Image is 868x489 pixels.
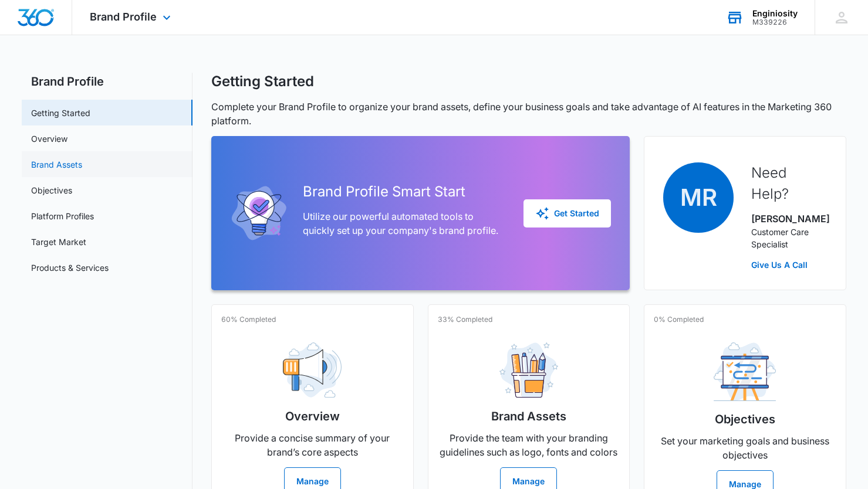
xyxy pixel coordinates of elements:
div: account name [752,9,798,18]
h1: Getting Started [211,73,314,90]
p: Customer Care Specialist [751,226,827,250]
h2: Overview [285,407,340,425]
a: Objectives [31,184,72,196]
a: Products & Services [31,262,109,274]
div: account id [752,18,798,26]
a: Getting Started [31,107,90,119]
h2: Need Help? [751,162,827,205]
p: Provide a concise summary of your brand’s core aspects [221,431,404,459]
p: Utilize our powerful automated tools to quickly set up your company's brand profile. [303,209,505,237]
p: Set your marketing goals and business objectives [654,434,836,462]
a: Brand Assets [31,158,82,171]
p: Complete your Brand Profile to organize your brand assets, define your business goals and take ad... [211,100,846,128]
p: [PERSON_NAME] [751,212,827,226]
h2: Brand Profile Smart Start [303,181,505,202]
a: Target Market [31,236,86,248]
h2: Objectives [715,410,775,428]
button: Get Started [523,199,611,227]
span: Brand Profile [90,11,157,23]
div: Get Started [535,206,599,220]
p: Provide the team with your branding guidelines such as logo, fonts and colors [438,431,620,459]
a: Overview [31,133,67,145]
h2: Brand Assets [491,407,566,425]
p: 33% Completed [438,314,492,325]
a: Give Us A Call [751,259,827,271]
a: Platform Profiles [31,210,94,222]
p: 60% Completed [221,314,276,325]
p: 0% Completed [654,314,704,325]
h2: Brand Profile [22,73,192,90]
span: MR [663,162,734,233]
